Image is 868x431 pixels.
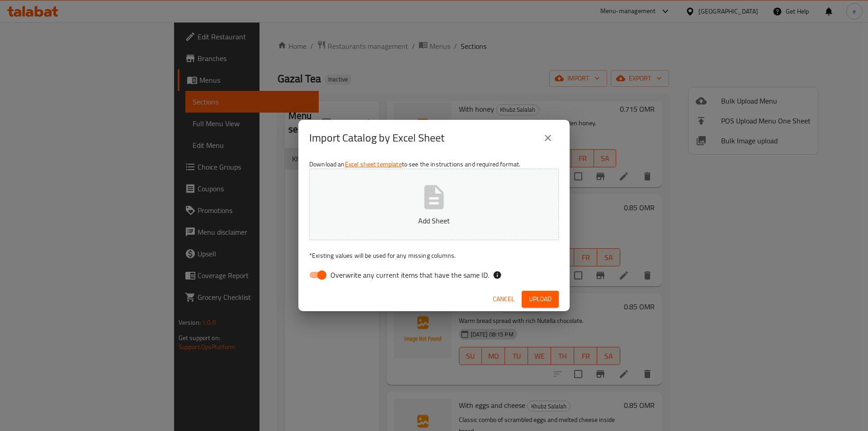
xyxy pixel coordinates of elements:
h2: Import Catalog by Excel Sheet [309,131,444,145]
button: Upload [522,291,559,308]
svg: If the overwrite option isn't selected, then the items that match an existing ID will be ignored ... [493,270,502,279]
span: Cancel [493,294,514,305]
span: Upload [529,294,552,305]
button: close [537,127,559,149]
p: Add Sheet [323,215,545,226]
button: Add Sheet [309,169,559,240]
button: Cancel [489,291,518,308]
span: Overwrite any current items that have the same ID. [330,270,489,280]
a: Excel sheet template [345,158,402,170]
p: Existing values will be used for any missing columns. [309,251,559,260]
div: Download an to see the instructions and required format. [298,156,570,287]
